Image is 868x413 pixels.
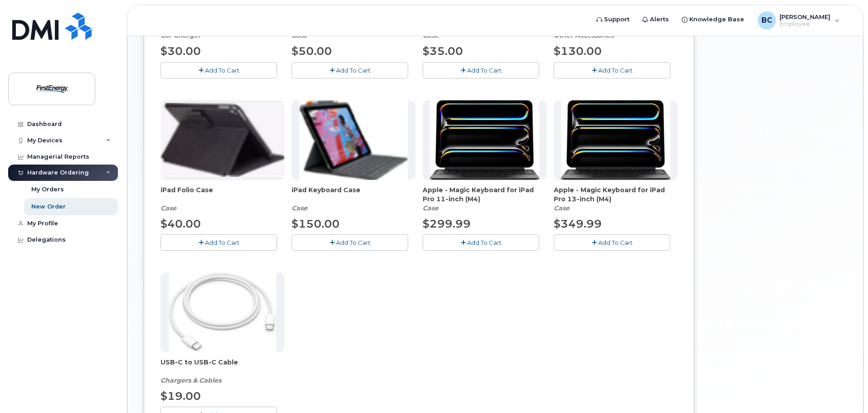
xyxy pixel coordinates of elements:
[554,185,678,213] div: Apple - Magic Keyboard for iPad Pro 13‑inch (M4)
[161,185,284,213] div: iPad Folio Case
[161,204,176,212] em: Case
[423,234,539,250] button: Add To Cart
[299,100,408,180] img: keyboard.png
[336,239,371,246] span: Add To Cart
[161,358,284,376] span: USB-C to USB-C Cable
[604,15,629,24] span: Support
[761,15,772,26] span: BC
[336,67,371,74] span: Add To Cart
[554,44,602,58] span: $130.00
[423,204,439,212] em: Case
[161,103,284,177] img: folio.png
[205,67,239,74] span: Add To Cart
[650,15,669,24] span: Alerts
[561,100,671,180] img: magic_keyboard_for_ipad_pro.png
[554,62,670,78] button: Add To Cart
[423,44,463,58] span: $35.00
[161,358,284,385] div: USB-C to USB-C Cable
[598,67,633,74] span: Add To Cart
[467,67,502,74] span: Add To Cart
[751,11,846,29] div: Burgess, Cody G
[423,185,546,204] span: Apple - Magic Keyboard for iPad Pro 11‑inch (M4)
[161,185,284,204] span: iPad Folio Case
[423,62,539,78] button: Add To Cart
[292,204,307,212] em: Case
[598,239,633,246] span: Add To Cart
[161,62,277,78] button: Add To Cart
[292,44,332,58] span: $50.00
[169,272,276,352] img: USB-C.jpg
[554,217,602,230] span: $349.99
[780,20,830,28] span: Employee
[205,239,239,246] span: Add To Cart
[780,13,830,20] span: [PERSON_NAME]
[689,15,744,24] span: Knowledge Base
[161,44,201,58] span: $30.00
[161,217,201,230] span: $40.00
[829,374,861,406] iframe: Messenger Launcher
[292,234,408,250] button: Add To Cart
[292,185,415,213] div: iPad Keyboard Case
[675,10,751,29] a: Knowledge Base
[423,217,471,230] span: $299.99
[554,234,670,250] button: Add To Cart
[554,204,570,212] em: Case
[423,185,546,213] div: Apple - Magic Keyboard for iPad Pro 11‑inch (M4)
[430,100,540,180] img: magic_keyboard_for_ipad_pro.png
[636,10,675,29] a: Alerts
[467,239,502,246] span: Add To Cart
[161,376,221,384] em: Chargers & Cables
[292,185,415,204] span: iPad Keyboard Case
[292,217,340,230] span: $150.00
[161,389,201,403] span: $19.00
[554,185,678,204] span: Apple - Magic Keyboard for iPad Pro 13‑inch (M4)
[161,234,277,250] button: Add To Cart
[590,10,636,29] a: Support
[292,62,408,78] button: Add To Cart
